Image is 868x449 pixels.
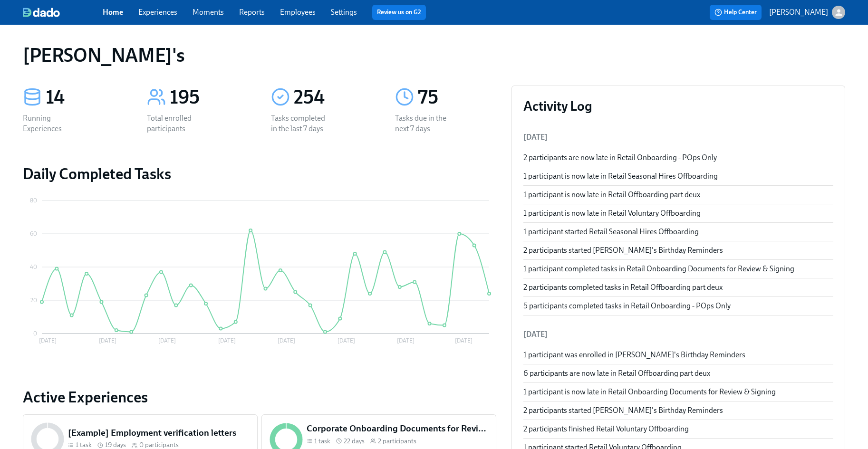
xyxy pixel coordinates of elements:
[23,8,60,17] img: dado
[523,301,833,311] div: 5 participants completed tasks in Retail Onboarding - POps Only
[23,164,496,183] h2: Daily Completed Tasks
[523,282,833,293] div: 2 participants completed tasks in Retail Offboarding part deux
[218,337,236,344] tspan: [DATE]
[170,86,248,109] div: 195
[278,337,295,344] tspan: [DATE]
[33,330,37,337] tspan: 0
[46,86,124,109] div: 14
[138,8,177,17] a: Experiences
[523,97,833,115] h3: Activity Log
[523,171,833,182] div: 1 participant is now late in Retail Seasonal Hires Offboarding
[523,405,833,416] div: 2 participants started [PERSON_NAME]'s Birthday Reminders
[193,8,224,17] a: Moments
[307,422,488,435] h5: Corporate Onboarding Documents for Review & Signing
[523,264,833,274] div: 1 participant completed tasks in Retail Onboarding Documents for Review & Signing
[523,323,833,346] li: [DATE]
[68,427,250,439] h5: [Example] Employment verification letters
[769,6,845,19] button: [PERSON_NAME]
[397,337,415,344] tspan: [DATE]
[523,208,833,219] div: 1 participant is now late in Retail Voluntary Offboarding
[158,337,176,344] tspan: [DATE]
[39,337,57,344] tspan: [DATE]
[30,230,37,237] tspan: 60
[239,8,265,17] a: Reports
[344,437,365,446] span: 22 days
[30,197,37,204] tspan: 80
[372,5,426,20] button: Review us on G2
[23,8,103,17] a: dado
[147,113,208,134] div: Total enrolled participants
[523,368,833,379] div: 6 participants are now late in Retail Offboarding part deux
[523,245,833,256] div: 2 participants started [PERSON_NAME]'s Birthday Reminders
[714,8,757,17] span: Help Center
[377,8,421,17] a: Review us on G2
[99,337,116,344] tspan: [DATE]
[280,8,316,17] a: Employees
[103,8,123,17] a: Home
[455,337,473,344] tspan: [DATE]
[523,153,833,163] div: 2 participants are now late in Retail Onboarding - POps Only
[523,387,833,397] div: 1 participant is now late in Retail Onboarding Documents for Review & Signing
[395,113,456,134] div: Tasks due in the next 7 days
[523,424,833,434] div: 2 participants finished Retail Voluntary Offboarding
[331,8,357,17] a: Settings
[378,437,416,446] span: 2 participants
[769,7,828,18] p: [PERSON_NAME]
[338,337,355,344] tspan: [DATE]
[710,5,762,20] button: Help Center
[523,133,548,142] span: [DATE]
[523,190,833,200] div: 1 participant is now late in Retail Offboarding part deux
[23,44,185,67] h1: [PERSON_NAME]'s
[314,437,330,446] span: 1 task
[418,86,496,109] div: 75
[523,350,833,360] div: 1 participant was enrolled in [PERSON_NAME]'s Birthday Reminders
[294,86,372,109] div: 254
[23,113,84,134] div: Running Experiences
[271,113,332,134] div: Tasks completed in the last 7 days
[23,388,496,407] a: Active Experiences
[30,297,37,304] tspan: 20
[523,227,833,237] div: 1 participant started Retail Seasonal Hires Offboarding
[30,264,37,270] tspan: 40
